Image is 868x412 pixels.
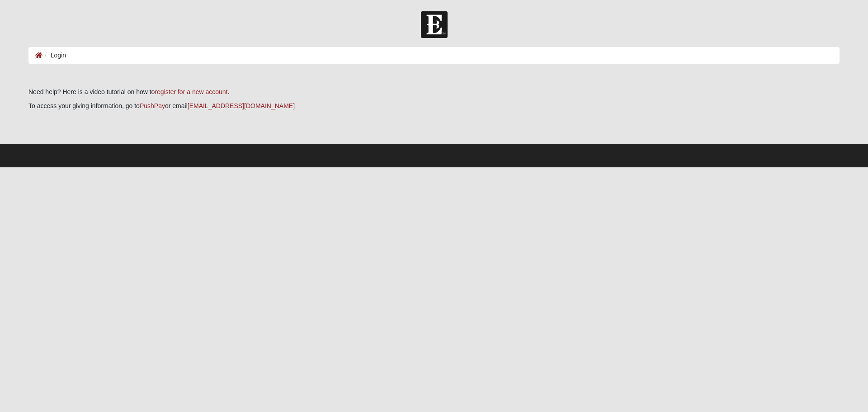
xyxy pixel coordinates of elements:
[28,101,840,111] p: To access your giving information, go to or email
[421,11,448,38] img: Church of Eleven22 Logo
[155,88,227,95] a: register for a new account
[42,51,66,60] li: Login
[28,87,840,97] p: Need help? Here is a video tutorial on how to .
[140,102,165,109] a: PushPay
[188,102,295,109] a: [EMAIL_ADDRESS][DOMAIN_NAME]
